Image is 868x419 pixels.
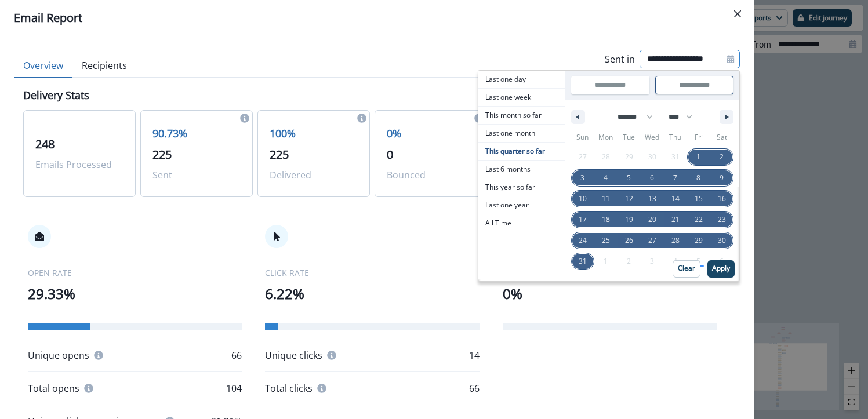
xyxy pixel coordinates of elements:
span: Sun [571,128,594,147]
button: 10 [571,188,594,209]
span: This month so far [478,107,565,124]
button: 13 [641,188,664,209]
button: 20 [641,209,664,230]
span: 8 [696,167,700,188]
span: Tue [618,128,641,147]
span: 0 [387,147,393,162]
button: 31 [571,251,594,272]
button: Apply [707,260,735,278]
button: 2 [710,147,733,167]
span: 21 [671,209,680,230]
span: 19 [625,209,633,230]
button: 24 [571,230,594,251]
span: 26 [625,230,633,251]
span: 7 [673,167,677,188]
button: All Time [478,214,565,232]
p: Total opens [28,381,79,395]
span: 23 [718,209,726,230]
span: 27 [648,230,656,251]
p: Sent [152,168,241,182]
span: 3 [580,167,584,188]
button: Overview [14,54,72,78]
button: 1 [687,147,710,167]
button: 26 [618,230,641,251]
p: 100% [270,126,358,141]
p: Unique opens [28,348,89,362]
p: Sent in [605,52,635,66]
span: 10 [579,188,587,209]
button: This quarter so far [478,143,565,161]
p: 90.73% [152,126,241,141]
span: 22 [695,209,703,230]
button: 23 [710,209,733,230]
p: 29.33% [28,283,242,304]
button: 7 [664,167,687,188]
span: 13 [648,188,656,209]
span: Sat [710,128,733,147]
p: 0% [503,283,717,304]
button: 21 [664,209,687,230]
button: Clear [673,260,700,278]
span: Mon [594,128,618,147]
p: Total clicks [265,381,313,395]
div: Email Report [14,9,740,27]
span: 28 [671,230,680,251]
p: Clear [678,264,695,272]
span: 12 [625,188,633,209]
span: Fri [687,128,710,147]
p: OPEN RATE [28,267,242,279]
p: Delivery Stats [23,88,89,103]
button: Last one week [478,89,565,107]
p: Apply [712,264,730,272]
span: 17 [579,209,587,230]
span: 18 [602,209,610,230]
button: 3 [571,167,594,188]
span: 6 [650,167,654,188]
button: Last 6 months [478,161,565,178]
span: All Time [478,214,565,232]
span: Last 6 months [478,161,565,178]
button: Last one day [478,71,565,89]
button: This month so far [478,107,565,125]
span: 30 [718,230,726,251]
button: 15 [687,188,710,209]
button: 22 [687,209,710,230]
button: 29 [687,230,710,251]
p: 104 [226,381,242,395]
p: 0% [387,126,475,141]
span: Thu [664,128,687,147]
span: Last one day [478,71,565,88]
span: 5 [627,167,631,188]
p: 66 [231,348,242,362]
span: 11 [602,188,610,209]
span: Last one month [478,125,565,142]
p: 14 [469,348,480,362]
button: 16 [710,188,733,209]
span: Wed [641,128,664,147]
button: 5 [618,167,641,188]
p: Emails Processed [35,158,124,172]
span: 29 [695,230,703,251]
button: 30 [710,230,733,251]
span: This quarter so far [478,143,565,160]
button: 18 [594,209,618,230]
button: Close [728,5,747,23]
span: 14 [671,188,680,209]
button: 6 [641,167,664,188]
button: Recipients [72,54,136,78]
button: 11 [594,188,618,209]
p: Bounced [387,168,475,182]
span: 9 [720,167,724,188]
span: 225 [152,147,172,162]
button: This year so far [478,178,565,196]
span: 225 [270,147,289,162]
span: 1 [696,147,700,167]
button: 27 [641,230,664,251]
button: 17 [571,209,594,230]
button: Last one year [478,196,565,214]
p: 6.22% [265,283,479,304]
span: 2 [720,147,724,167]
button: 4 [594,167,618,188]
button: 8 [687,167,710,188]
